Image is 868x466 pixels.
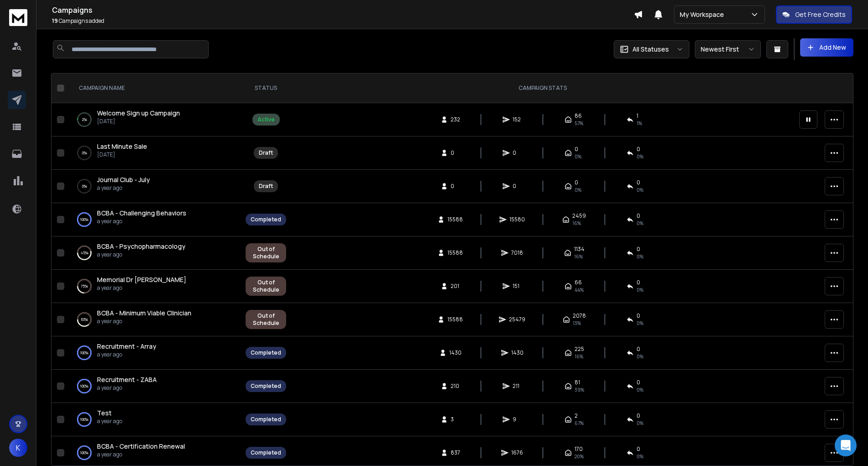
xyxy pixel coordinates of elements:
a: BCBA - Challenging Behaviors [97,209,186,218]
span: 13 % [573,319,581,327]
div: Draft [259,183,273,190]
td: 0%Journal Club - Julya year ago [68,170,240,203]
p: a year ago [97,318,191,325]
span: 0% [637,153,643,160]
span: 25479 [509,316,525,323]
p: a year ago [97,418,122,425]
span: 0 [637,312,640,319]
span: 0 [575,146,578,153]
span: 232 [451,116,460,123]
div: Completed [251,382,281,390]
span: 2078 [573,312,586,319]
p: 45 % [81,248,88,257]
span: 0 [637,246,640,253]
span: 16 % [574,253,583,260]
p: 0 % [82,182,87,191]
p: a year ago [97,251,185,258]
span: 1430 [449,349,462,356]
span: 0 % [637,253,643,260]
div: Completed [251,416,281,423]
span: 1430 [511,349,524,356]
p: a year ago [97,184,150,192]
p: 63 % [81,315,88,324]
span: 39 % [575,386,584,393]
p: a year ago [97,218,186,225]
p: Campaigns added [52,17,634,25]
div: Open Intercom Messenger [835,435,857,456]
span: Recruitment - Array [97,342,156,351]
span: 19 [52,17,58,25]
p: All Statuses [632,45,669,54]
span: 0 [637,146,640,153]
a: Recruitment - Array [97,342,156,351]
span: 15588 [447,249,463,257]
div: Active [257,116,275,123]
p: 100 % [80,215,88,224]
span: 16 % [572,220,581,227]
span: 81 [575,379,580,386]
a: Recruitment - ZABA [97,375,157,384]
span: Memorial Dr [PERSON_NAME] [97,275,186,284]
span: 0 [451,149,460,157]
span: 0 [637,279,640,286]
span: 57 % [575,120,583,127]
span: 0 [513,149,522,157]
a: Test [97,408,112,418]
span: 7018 [511,249,523,257]
span: 170 [575,445,583,453]
th: CAMPAIGN STATS [292,73,794,103]
div: Completed [251,349,281,356]
a: BCBA - Psychopharmacology [97,242,185,251]
td: 0%Last Minute Sale[DATE] [68,136,240,170]
td: 100%Recruitment - ZABAa year ago [68,370,240,403]
span: 0 % [637,453,643,460]
div: Draft [259,149,273,157]
th: CAMPAIGN NAME [68,73,240,103]
span: 15588 [447,216,463,223]
span: 1 [637,112,638,120]
p: a year ago [97,351,156,358]
p: a year ago [97,284,186,292]
p: Get Free Credits [795,10,846,19]
p: 75 % [81,282,88,291]
a: Welcome Sign up Campaign [97,109,180,118]
span: 67 % [575,419,584,427]
span: Journal Club - July [97,175,150,184]
span: 0% [637,186,643,194]
button: K [9,439,27,457]
p: 2 % [82,115,87,124]
th: STATUS [240,73,292,103]
p: My Workspace [680,10,728,19]
span: 225 [575,346,584,353]
span: 152 [513,116,522,123]
td: 100%Testa year ago [68,403,240,436]
span: 3 [451,416,460,423]
span: 1134 [574,246,585,253]
p: [DATE] [97,118,180,125]
span: 0 % [637,419,643,427]
span: 211 [513,382,522,390]
p: 100 % [80,348,88,357]
span: 0 % [637,319,643,327]
p: 0 % [82,148,87,157]
span: 44 % [575,286,584,293]
a: Journal Club - July [97,175,150,184]
span: BCBA - Minimum Viable Clinician [97,309,191,317]
button: Add New [800,38,853,57]
span: 0 [637,379,640,386]
span: 0 [637,445,640,453]
span: 15588 [447,316,463,323]
span: 9 [513,416,522,423]
div: Completed [251,449,281,456]
div: Completed [251,216,281,223]
td: 63%BCBA - Minimum Viable Cliniciana year ago [68,303,240,336]
span: 0% [575,186,581,194]
span: 0 [637,412,640,419]
a: Last Minute Sale [97,142,147,151]
div: Out of Schedule [251,246,281,260]
p: 100 % [80,382,88,391]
